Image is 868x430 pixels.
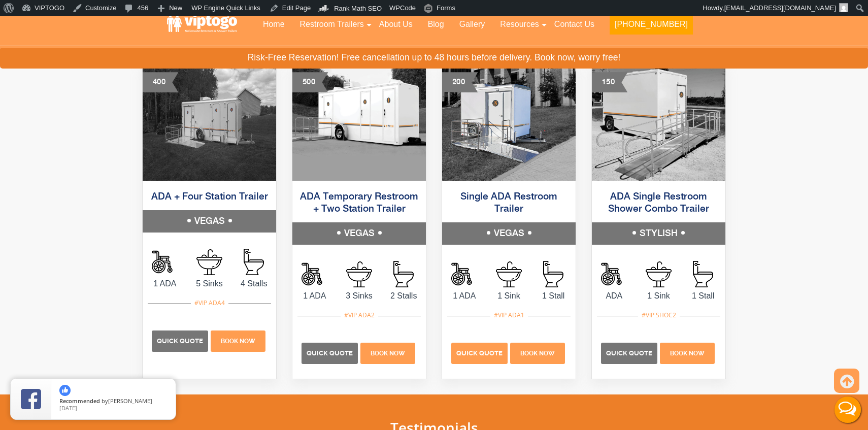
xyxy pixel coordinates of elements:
[292,13,372,36] a: Restroom Trailers
[608,192,709,214] a: ADA Single Restroom Shower Combo Trailer
[231,278,276,290] span: 4 Stalls
[59,385,71,396] img: thumbs up icon
[157,337,203,345] span: Quick Quote
[637,290,681,302] span: 1 Sink
[601,261,627,287] img: an icon of Shower
[442,72,478,92] div: 200
[143,210,276,233] h5: VEGAS
[300,192,418,214] a: ADA Temporary Restroom + Two Station Trailer
[143,72,178,92] div: 400
[496,261,522,287] img: an icon of sink
[59,398,168,405] span: by
[143,64,276,181] img: An outside photo of ADA + 4 Station Trailer
[393,261,414,287] img: an icon of stall
[371,350,405,357] span: Book Now
[302,261,328,287] img: an icon of Shower
[531,290,576,302] span: 1 Stall
[442,222,576,245] h5: VEGAS
[442,290,487,302] span: 1 ADA
[602,13,700,41] a: [PHONE_NUMBER]
[337,290,382,302] span: 3 Sinks
[592,222,725,245] h5: STYLISH
[302,349,359,357] a: Quick Quote
[487,290,531,302] span: 1 Sink
[307,349,353,357] span: Quick Quote
[152,337,209,345] a: Quick Quote
[610,14,693,35] button: [PHONE_NUMBER]
[646,261,672,287] img: an icon of sink
[490,309,528,322] div: #VIP ADA1
[456,349,503,357] span: Quick Quote
[452,13,493,36] a: Gallery
[59,404,77,412] span: [DATE]
[520,350,555,357] span: Book Now
[670,350,705,357] span: Book Now
[381,290,426,302] span: 2 Stalls
[372,13,420,36] a: About Us
[592,290,637,302] span: ADA
[292,64,426,181] img: Three restrooms out of which one ADA, one female and one male
[460,192,557,214] a: Single ADA Restroom Trailer
[21,389,41,409] img: Review Rating
[108,397,152,405] span: [PERSON_NAME]
[346,261,372,287] img: an icon of sink
[420,13,452,36] a: Blog
[143,278,187,290] span: 1 ADA
[592,72,627,92] div: 150
[509,349,566,357] a: Book Now
[681,290,725,302] span: 1 Stall
[59,397,100,405] span: Recommended
[724,4,836,12] span: [EMAIL_ADDRESS][DOMAIN_NAME]
[292,290,337,302] span: 1 ADA
[341,309,378,322] div: #VIP ADA2
[693,261,713,287] img: an icon of stall
[451,349,509,357] a: Quick Quote
[543,261,563,287] img: an icon of stall
[187,278,232,290] span: 5 Sinks
[827,389,868,430] button: Live Chat
[492,13,546,36] a: Resources
[152,249,178,275] img: an icon of Shower
[221,338,255,345] span: Book Now
[547,13,602,36] a: Contact Us
[442,64,576,181] img: Single ADA
[659,349,716,357] a: Book Now
[606,349,652,357] span: Quick Quote
[359,349,417,357] a: Book Now
[244,249,264,275] img: an icon of stall
[255,13,292,36] a: Home
[151,192,268,202] a: ADA + Four Station Trailer
[334,5,382,12] span: Rank Math SEO
[210,337,267,345] a: Book Now
[601,349,658,357] a: Quick Quote
[292,222,426,245] h5: VEGAS
[292,72,328,92] div: 500
[451,261,478,287] img: an icon of Shower
[191,296,228,310] div: #VIP ADA4
[638,309,680,322] div: #VIP SHOC2
[592,64,725,181] img: ADA Single Restroom Shower Combo Trailer
[196,249,222,275] img: an icon of sink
